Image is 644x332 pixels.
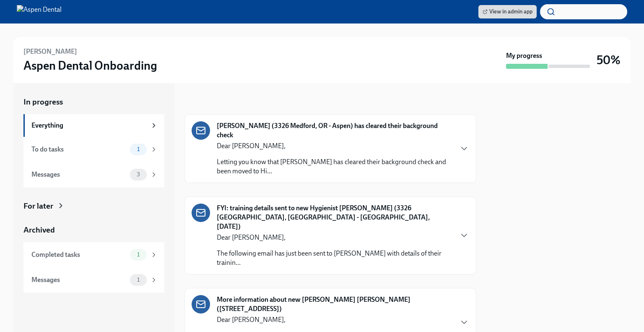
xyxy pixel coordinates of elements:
a: Completed tasks1 [23,242,164,267]
h3: 50% [597,52,621,68]
img: Aspen Dental [17,5,62,18]
div: Messages [31,275,127,285]
strong: My progress [506,51,542,60]
a: Everything [23,114,164,137]
a: View in admin app [478,5,537,18]
p: Dear [PERSON_NAME], [217,315,452,324]
div: Messages [31,170,127,179]
strong: More information about new [PERSON_NAME] [PERSON_NAME] ([STREET_ADDRESS]) [217,295,452,314]
p: Dear [PERSON_NAME], [217,141,452,151]
span: 3 [132,171,145,178]
span: 1 [132,277,145,283]
div: Completed tasks [31,250,127,259]
div: In progress [184,97,224,107]
p: Dear [PERSON_NAME], [217,233,452,242]
div: Everything [31,121,147,130]
div: For later [23,201,53,212]
h3: Aspen Dental Onboarding [23,58,157,73]
a: Archived [23,225,164,235]
a: Messages1 [23,267,164,293]
h6: [PERSON_NAME] [23,47,77,56]
a: For later [23,201,164,212]
div: To do tasks [31,145,127,154]
span: 1 [132,251,145,258]
p: Letting you know that [PERSON_NAME] has cleared their background check and been moved to Hi... [217,157,452,176]
a: Messages3 [23,162,164,187]
strong: [PERSON_NAME] (3326 Medford, OR - Aspen) has cleared their background check [217,121,452,140]
span: View in admin app [483,8,532,16]
p: The following email has just been sent to [PERSON_NAME] with details of their trainin... [217,249,452,267]
strong: FYI: training details sent to new Hygienist [PERSON_NAME] (3326 [GEOGRAPHIC_DATA], [GEOGRAPHIC_DA... [217,204,452,231]
a: To do tasks1 [23,137,164,162]
span: 1 [132,146,145,152]
a: In progress [23,97,164,107]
